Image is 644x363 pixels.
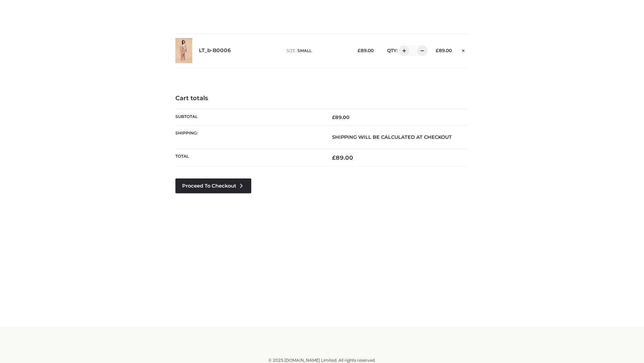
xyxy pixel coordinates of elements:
[175,95,469,102] h4: Cart totals
[175,109,322,125] th: Subtotal
[298,48,312,53] span: SMALL
[332,154,336,161] span: £
[332,114,350,120] bdi: 89.00
[332,114,335,120] span: £
[175,178,251,193] a: Proceed to Checkout
[358,48,361,53] span: £
[459,45,469,54] a: Remove this item
[436,48,439,53] span: £
[436,48,452,53] bdi: 89.00
[199,47,231,54] a: LT_b-B0006
[286,48,347,54] p: size :
[175,149,322,167] th: Total
[175,38,192,63] img: LT_b-B0006 - SMALL
[175,125,322,149] th: Shipping:
[358,48,374,53] bdi: 89.00
[332,154,353,161] bdi: 89.00
[332,134,452,140] strong: Shipping will be calculated at checkout
[380,45,425,56] div: QTY:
